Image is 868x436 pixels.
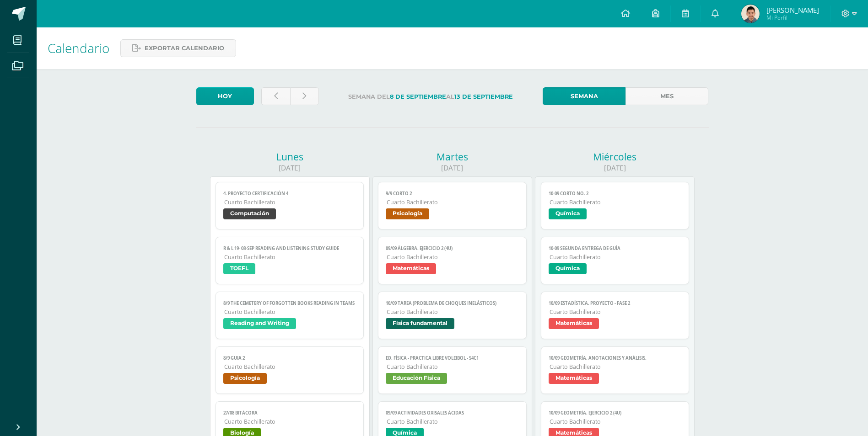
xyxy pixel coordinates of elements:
[326,87,535,106] label: Semana del al
[386,355,519,361] span: Ed. Física - PRACTICA LIBRE Voleibol - S4C1
[549,208,587,219] span: Química
[386,245,519,251] span: 09/09 ÁLGEBRA. Ejercicio 2 (4U)
[387,198,519,206] span: Cuarto Bachillerato
[224,308,356,316] span: Cuarto Bachillerato
[390,93,446,100] strong: 8 de Septiembre
[549,245,682,251] span: 10-09 SEGUNDA ENTREGA DE GUÍA
[535,163,695,173] div: [DATE]
[224,198,356,206] span: Cuarto Bachillerato
[224,253,356,261] span: Cuarto Bachillerato
[550,418,682,425] span: Cuarto Bachillerato
[549,300,682,306] span: 10/09 ESTADÍSTICA. Proyecto - Fase 2
[216,237,364,284] a: R & L 19- 08-sep Reading and Listening Study GuideCuarto BachilleratoTOEFL
[535,150,695,163] div: Miércoles
[550,253,682,261] span: Cuarto Bachillerato
[48,39,109,57] span: Calendario
[216,182,364,229] a: 4. Proyecto Certificación 4Cuarto BachilleratoComputación
[223,355,356,361] span: 8/9 Guia 2
[372,150,532,163] div: Martes
[387,363,519,371] span: Cuarto Bachillerato
[549,355,682,361] span: 10/09 GEOMETRÍA. Anotaciones y análisis.
[223,263,255,274] span: TOEFL
[378,292,527,339] a: 10/09 Tarea (Problema de choques inelásticos)Cuarto BachilleratoFísica fundamental
[223,191,356,197] span: 4. Proyecto Certificación 4
[386,263,436,274] span: Matemáticas
[741,5,760,23] img: 572862d19bee68d10ba56680a31d7164.png
[223,373,267,384] span: Psicología
[223,410,356,416] span: 27/08 Bitácora
[120,39,236,57] a: Exportar calendario
[549,318,599,329] span: Matemáticas
[387,418,519,425] span: Cuarto Bachillerato
[210,163,370,173] div: [DATE]
[387,253,519,261] span: Cuarto Bachillerato
[549,373,599,384] span: Matemáticas
[386,373,447,384] span: Educación Física
[549,191,682,197] span: 10-09 CORTO No. 2
[386,318,454,329] span: Física fundamental
[223,300,356,306] span: 8/9 The Cemetery of Forgotten books reading in TEAMS
[372,163,532,173] div: [DATE]
[216,346,364,394] a: 8/9 Guia 2Cuarto BachilleratoPsicología
[224,363,356,371] span: Cuarto Bachillerato
[550,198,682,206] span: Cuarto Bachillerato
[387,308,519,316] span: Cuarto Bachillerato
[550,308,682,316] span: Cuarto Bachillerato
[541,182,690,229] a: 10-09 CORTO No. 2Cuarto BachilleratoQuímica
[386,410,519,416] span: 09/09 Actividades oxisales ácidas
[223,318,296,329] span: Reading and Writing
[210,150,370,163] div: Lunes
[454,93,513,100] strong: 13 de Septiembre
[543,87,625,105] a: Semana
[766,5,819,15] span: [PERSON_NAME]
[541,237,690,284] a: 10-09 SEGUNDA ENTREGA DE GUÍACuarto BachilleratoQuímica
[216,292,364,339] a: 8/9 The Cemetery of Forgotten books reading in TEAMSCuarto BachilleratoReading and Writing
[625,87,708,105] a: Mes
[224,418,356,425] span: Cuarto Bachillerato
[550,363,682,371] span: Cuarto Bachillerato
[766,14,819,21] span: Mi Perfil
[541,292,690,339] a: 10/09 ESTADÍSTICA. Proyecto - Fase 2Cuarto BachilleratoMatemáticas
[378,182,527,229] a: 9/9 Corto 2Cuarto BachilleratoPsicología
[378,346,527,394] a: Ed. Física - PRACTICA LIBRE Voleibol - S4C1Cuarto BachilleratoEducación Física
[145,40,224,57] span: Exportar calendario
[378,237,527,284] a: 09/09 ÁLGEBRA. Ejercicio 2 (4U)Cuarto BachilleratoMatemáticas
[223,245,356,251] span: R & L 19- 08-sep Reading and Listening Study Guide
[549,410,682,416] span: 10/09 GEOMETRÍA. Ejercicio 2 (4U)
[223,208,276,219] span: Computación
[386,208,429,219] span: Psicología
[386,300,519,306] span: 10/09 Tarea (Problema de choques inelásticos)
[196,87,254,105] a: Hoy
[386,191,519,197] span: 9/9 Corto 2
[541,346,690,394] a: 10/09 GEOMETRÍA. Anotaciones y análisis.Cuarto BachilleratoMatemáticas
[549,263,587,274] span: Química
